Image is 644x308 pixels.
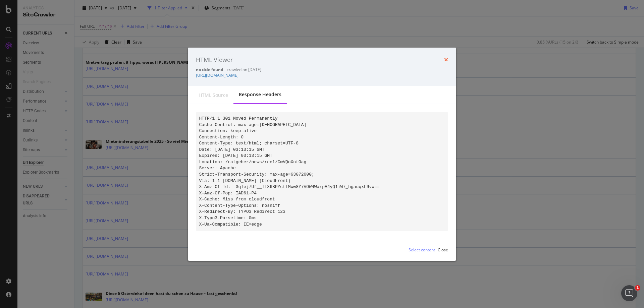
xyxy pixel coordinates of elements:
[444,55,448,64] div: times
[621,285,637,301] iframe: Intercom live chat
[438,247,448,253] div: Close
[438,245,448,255] button: Close
[196,67,448,72] div: - crawled on [DATE]
[199,116,380,227] code: HTTP/1.1 301 Moved Permanently Cache-Control: max-age=[DEMOGRAPHIC_DATA] Connection: keep-alive C...
[635,285,640,291] span: 1
[188,47,456,260] div: modal
[196,67,223,72] strong: no title found
[196,72,238,78] a: [URL][DOMAIN_NAME]
[403,245,435,255] button: Select content
[196,55,233,64] div: HTML Viewer
[199,92,228,99] div: HTML source
[409,247,435,253] div: Select content
[239,91,281,98] div: Response Headers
